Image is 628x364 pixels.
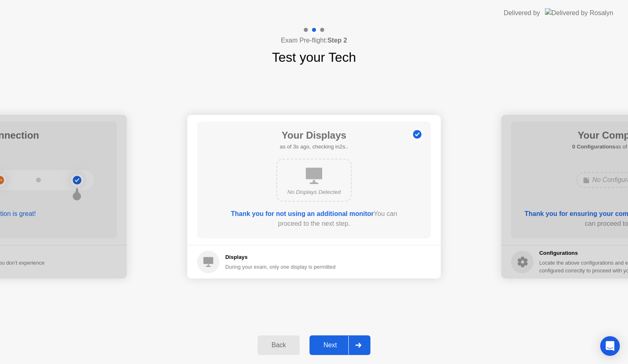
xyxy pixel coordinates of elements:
[225,263,336,271] div: During your exam, only one display is permitted
[220,209,408,229] div: You can proceed to the next step.
[327,37,347,44] b: Step 2
[231,210,374,217] b: Thank you for not using an additional monitor
[310,335,370,355] button: Next
[225,253,336,261] h5: Displays
[280,128,348,143] h1: Your Displays
[280,143,348,151] h5: as of 3s ago, checking in2s..
[284,188,344,196] div: No Displays Detected
[260,342,297,349] div: Back
[272,47,356,67] h1: Test your Tech
[281,36,347,45] h4: Exam Pre-flight:
[545,8,613,18] img: Delivered by Rosalyn
[258,335,300,355] button: Back
[312,342,348,349] div: Next
[504,8,540,18] div: Delivered by
[600,336,620,356] div: Open Intercom Messenger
